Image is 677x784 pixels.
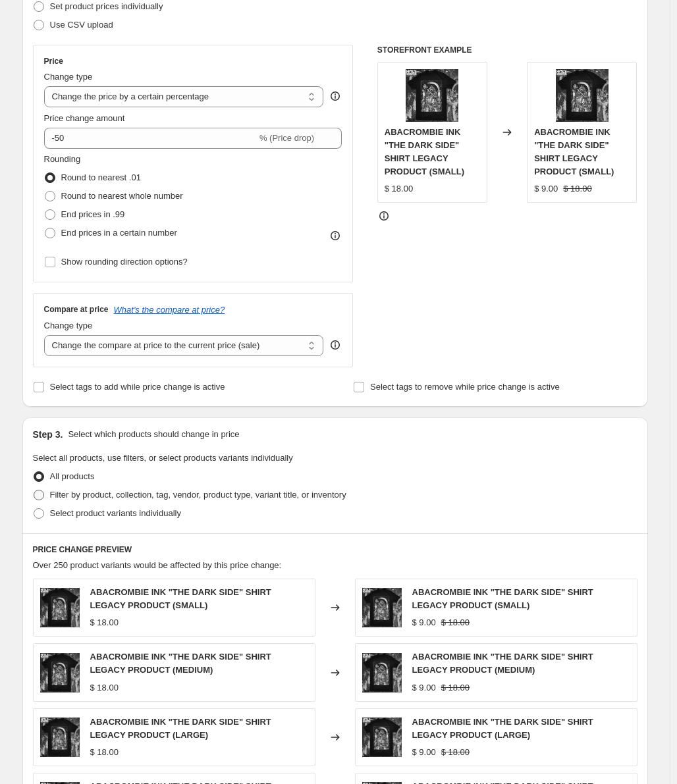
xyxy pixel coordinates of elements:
strike: $ 18.00 [441,616,470,629]
img: DARKSIDE_80x.png [362,653,402,693]
div: $ 18.00 [90,616,119,629]
img: DARKSIDE_80x.png [556,69,609,122]
span: ABACROMBIE INK "THE DARK SIDE" SHIRT LEGACY PRODUCT (SMALL) [385,127,464,176]
span: ABACROMBIE INK "THE DARK SIDE" SHIRT LEGACY PRODUCT (LARGE) [90,717,271,740]
button: What's the compare at price? [114,305,225,315]
h3: Compare at price [44,304,109,315]
strike: $ 18.00 [563,182,591,196]
span: Round to nearest .01 [61,172,141,182]
span: ABACROMBIE INK "THE DARK SIDE" SHIRT LEGACY PRODUCT (SMALL) [412,587,593,610]
span: Change type [44,321,93,330]
p: Select which products should change in price [68,428,239,441]
h3: Price [44,56,63,66]
span: Over 250 product variants would be affected by this price change: [33,560,282,570]
span: % (Price drop) [259,133,314,143]
strike: $ 18.00 [441,681,470,694]
span: Select product variants individually [50,508,181,518]
img: DARKSIDE_80x.png [40,718,80,757]
span: Select tags to add while price change is active [50,382,225,392]
h6: PRICE CHANGE PREVIEW [33,544,637,555]
span: End prices in .99 [61,209,125,219]
img: DARKSIDE_80x.png [406,69,458,122]
span: ABACROMBIE INK "THE DARK SIDE" SHIRT LEGACY PRODUCT (SMALL) [534,127,614,176]
input: -15 [44,128,257,149]
span: Round to nearest whole number [61,191,183,201]
span: Change type [44,72,93,82]
strike: $ 18.00 [441,746,470,759]
h2: Step 3. [33,428,63,441]
img: DARKSIDE_80x.png [362,588,402,627]
div: $ 18.00 [90,681,119,694]
div: help [329,90,342,103]
span: Set product prices individually [50,1,163,11]
span: End prices in a certain number [61,228,177,238]
span: ABACROMBIE INK "THE DARK SIDE" SHIRT LEGACY PRODUCT (MEDIUM) [412,652,593,675]
div: help [329,338,342,352]
span: ABACROMBIE INK "THE DARK SIDE" SHIRT LEGACY PRODUCT (SMALL) [90,587,271,610]
span: Price change amount [44,113,125,123]
img: DARKSIDE_80x.png [40,653,80,693]
span: Select tags to remove while price change is active [370,382,560,392]
div: $ 9.00 [412,746,436,759]
div: $ 9.00 [412,681,436,694]
span: Select all products, use filters, or select products variants individually [33,453,293,463]
img: DARKSIDE_80x.png [362,718,402,757]
span: ABACROMBIE INK "THE DARK SIDE" SHIRT LEGACY PRODUCT (MEDIUM) [90,652,271,675]
span: Filter by product, collection, tag, vendor, product type, variant title, or inventory [50,490,346,500]
img: DARKSIDE_80x.png [40,588,80,627]
span: Use CSV upload [50,20,113,30]
div: $ 9.00 [412,616,436,629]
span: Show rounding direction options? [61,257,188,267]
span: Rounding [44,154,81,164]
div: $ 18.00 [90,746,119,759]
span: All products [50,471,95,481]
div: $ 9.00 [534,182,558,196]
span: ABACROMBIE INK "THE DARK SIDE" SHIRT LEGACY PRODUCT (LARGE) [412,717,593,740]
h6: STOREFRONT EXAMPLE [377,45,637,55]
div: $ 18.00 [385,182,413,196]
